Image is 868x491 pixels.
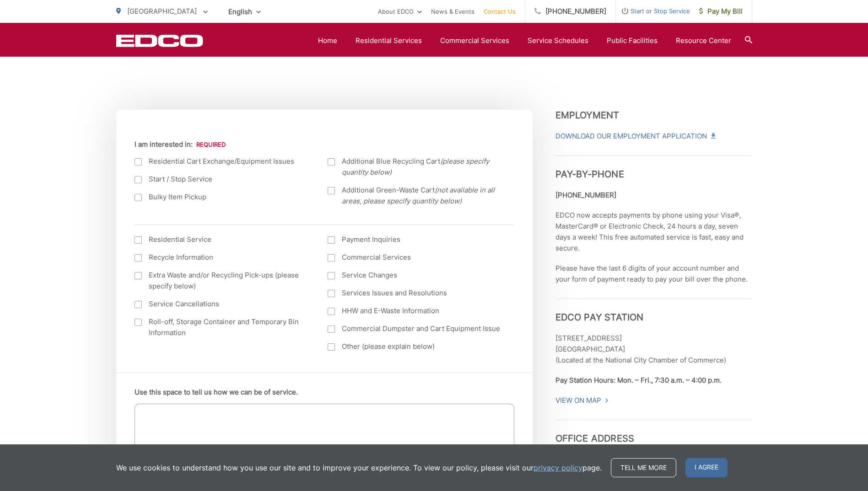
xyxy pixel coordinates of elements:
label: I am interested in: [135,140,226,149]
label: Services Issues and Resolutions [328,288,503,299]
label: Use this space to tell us how we can be of service. [135,388,298,396]
label: Commercial Dumpster and Cart Equipment Issue [328,323,503,334]
label: Payment Inquiries [328,234,503,245]
label: Other (please explain below) [328,341,503,352]
label: Start / Stop Service [135,174,310,185]
h3: Employment [555,110,752,121]
a: Tell me more [611,458,676,477]
label: Roll-off, Storage Container and Temporary Bin Information [135,316,310,338]
a: Home [318,35,337,46]
span: Additional Green-Waste Cart [342,185,503,207]
a: Download Our Employment Application [555,131,715,142]
a: EDCD logo. Return to the homepage. [116,34,203,47]
a: Commercial Services [440,35,509,46]
a: View On Map [555,395,609,406]
h3: Pay-by-Phone [555,155,752,180]
p: We use cookies to understand how you use our site and to improve your experience. To view our pol... [116,462,602,473]
a: Contact Us [484,6,516,17]
span: English [221,4,268,20]
p: EDCO now accepts payments by phone using your Visa®, MasterCard® or Electronic Check, 24 hours a ... [555,210,752,254]
a: News & Events [431,6,474,17]
label: Service Cancellations [135,299,310,310]
a: Resource Center [676,35,731,46]
h3: EDCO Pay Station [555,299,752,323]
a: Public Facilities [607,35,658,46]
label: Residential Service [135,234,310,245]
a: Service Schedules [528,35,588,46]
label: HHW and E-Waste Information [328,305,503,316]
span: Pay My Bill [699,6,743,17]
strong: [PHONE_NUMBER] [555,191,616,199]
h3: Office Address [555,420,752,444]
span: Additional Blue Recycling Cart [342,156,503,178]
label: Recycle Information [135,252,310,263]
label: Bulky Item Pickup [135,192,310,203]
p: Please have the last 6 digits of your account number and your form of payment ready to pay your b... [555,263,752,285]
span: I agree [685,458,728,477]
label: Commercial Services [328,252,503,263]
span: [GEOGRAPHIC_DATA] [127,7,197,16]
a: About EDCO [378,6,422,17]
p: [STREET_ADDRESS] [GEOGRAPHIC_DATA] (Located at the National City Chamber of Commerce) [555,333,752,366]
label: Service Changes [328,270,503,281]
label: Residential Cart Exchange/Equipment Issues [135,156,310,167]
strong: Pay Station Hours: Mon. – Fri., 7:30 a.m. – 4:00 p.m. [555,376,722,384]
label: Extra Waste and/or Recycling Pick-ups (please specify below) [135,270,310,292]
a: Residential Services [356,35,422,46]
a: privacy policy [534,462,582,473]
